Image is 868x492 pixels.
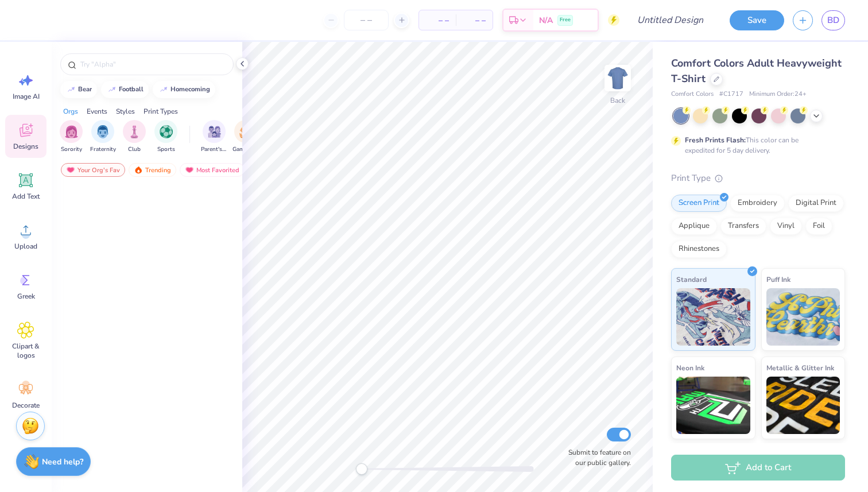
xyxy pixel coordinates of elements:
img: Metallic & Glitter Ink [766,377,840,434]
div: filter for Sports [154,120,177,154]
span: Add Text [12,192,40,201]
button: filter button [154,120,177,154]
div: bear [78,86,92,92]
div: Orgs [63,106,78,117]
span: Upload [14,242,37,251]
img: trend_line.gif [67,86,76,93]
img: most_fav.gif [185,166,194,174]
img: trending.gif [134,166,143,174]
div: football [119,86,144,92]
span: Sports [157,145,175,154]
img: Back [606,67,629,90]
img: Neon Ink [676,377,750,434]
div: Print Types [144,106,178,117]
span: Club [128,145,141,154]
img: Parent's Weekend Image [208,125,221,138]
div: homecoming [170,86,210,92]
span: Metallic & Glitter Ink [766,362,834,374]
img: Sorority Image [65,125,78,138]
div: filter for Parent's Weekend [201,120,227,154]
button: homecoming [153,81,215,98]
button: filter button [201,120,227,154]
img: Fraternity Image [96,125,109,138]
span: Free [560,16,571,24]
span: Decorate [12,401,40,410]
span: Sorority [61,145,82,154]
span: Neon Ink [676,362,704,374]
div: This color can be expedited for 5 day delivery. [685,135,826,156]
div: Transfers [720,218,766,235]
span: BD [827,14,839,27]
div: Accessibility label [356,463,367,475]
div: Rhinestones [671,241,727,258]
button: filter button [90,120,116,154]
span: Puff Ink [766,273,790,285]
img: trend_line.gif [107,86,117,93]
img: Club Image [128,125,141,138]
div: filter for Sorority [60,120,83,154]
div: Foil [805,218,832,235]
a: BD [821,10,845,30]
img: Puff Ink [766,288,840,346]
strong: Fresh Prints Flash: [685,135,746,145]
span: Image AI [13,92,40,101]
input: Try "Alpha" [79,59,226,70]
span: Minimum Order: 24 + [749,90,807,99]
div: Most Favorited [180,163,245,177]
span: N/A [539,14,553,26]
label: Submit to feature on our public gallery. [562,447,631,468]
div: Your Org's Fav [61,163,125,177]
img: trend_line.gif [159,86,168,93]
div: Print Type [671,172,845,185]
div: filter for Game Day [232,120,259,154]
strong: Need help? [42,456,83,467]
span: Greek [17,292,35,301]
button: filter button [123,120,146,154]
span: – – [463,14,486,26]
div: Screen Print [671,195,727,212]
span: Clipart & logos [7,342,45,360]
button: bear [60,81,97,98]
input: Untitled Design [628,9,712,32]
span: Comfort Colors [671,90,714,99]
span: – – [426,14,449,26]
div: Digital Print [788,195,844,212]
img: most_fav.gif [66,166,75,174]
button: football [101,81,149,98]
button: filter button [232,120,259,154]
div: filter for Club [123,120,146,154]
div: Styles [116,106,135,117]
span: Fraternity [90,145,116,154]
div: Embroidery [730,195,785,212]
span: Parent's Weekend [201,145,227,154]
input: – – [344,10,389,30]
button: filter button [60,120,83,154]
span: Designs [13,142,38,151]
img: Standard [676,288,750,346]
div: Events [87,106,107,117]
span: Standard [676,273,707,285]
span: Game Day [232,145,259,154]
div: Back [610,95,625,106]
div: Applique [671,218,717,235]
img: Sports Image [160,125,173,138]
img: Game Day Image [239,125,253,138]
div: Vinyl [770,218,802,235]
button: Save [730,10,784,30]
div: filter for Fraternity [90,120,116,154]
div: Trending [129,163,176,177]
span: Comfort Colors Adult Heavyweight T-Shirt [671,56,842,86]
span: # C1717 [719,90,743,99]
